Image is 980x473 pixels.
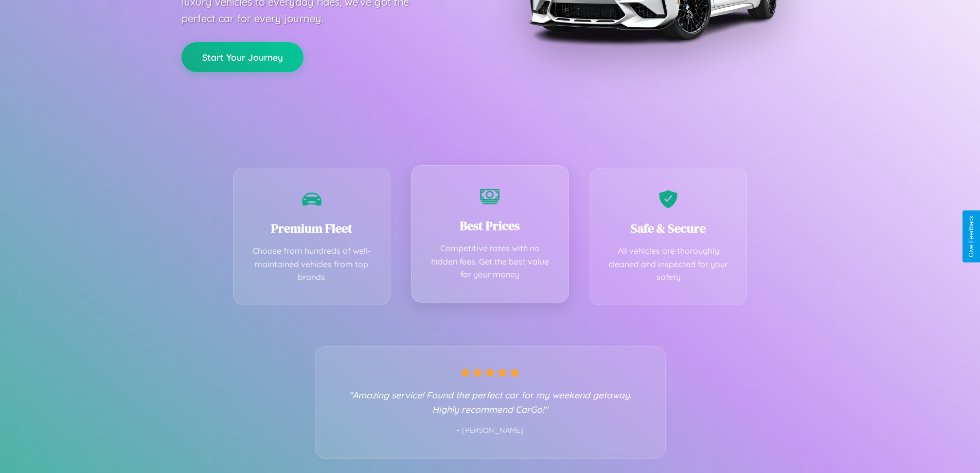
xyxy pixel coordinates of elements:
p: Competitive rates with no hidden fees. Get the best value for your money [427,242,553,282]
p: All vehicles are thoroughly cleaned and inspected for your safety [605,244,732,284]
p: "Amazing service! Found the perfect car for my weekend getaway. Highly recommend CarGo!" [336,388,645,416]
p: - [PERSON_NAME] [336,424,645,437]
h3: Safe & Secure [605,220,732,237]
h3: Best Prices [427,217,553,234]
div: Give Feedback [968,216,975,257]
h3: Premium Fleet [249,220,375,237]
p: Choose from hundreds of well-maintained vehicles from top brands [249,244,375,284]
button: Start Your Journey [182,42,304,72]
